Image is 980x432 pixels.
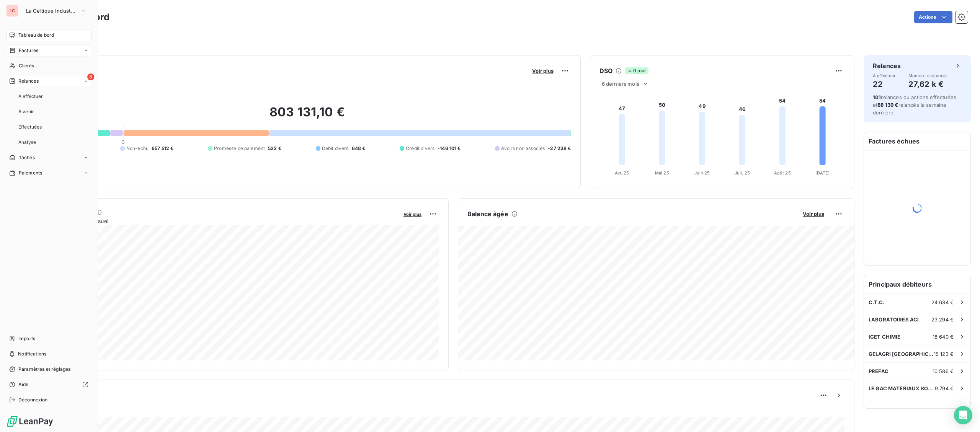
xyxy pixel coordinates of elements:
[800,210,826,217] button: Voir plus
[19,170,42,176] span: Paiements
[530,67,556,74] button: Voir plus
[873,73,896,78] span: À effectuer
[19,62,34,69] span: Clients
[931,299,954,305] span: 24 634 €
[803,211,824,217] span: Voir plus
[869,351,934,357] span: GELAGRI [GEOGRAPHIC_DATA]
[18,93,43,100] span: À effectuer
[19,154,35,161] span: Tâches
[954,406,972,424] div: Open Intercom Messenger
[438,145,461,152] span: -146 101 €
[532,68,554,74] span: Voir plus
[322,145,349,152] span: Débit divers
[869,299,884,305] span: C.T.C.
[43,217,398,225] span: Chiffre d'affaires mensuel
[6,378,91,391] a: Aide
[87,73,94,80] span: 8
[935,385,954,391] span: 9 794 €
[501,145,545,152] span: Avoirs non associés
[734,170,750,176] tspan: Juil. 25
[401,210,424,217] button: Voir plus
[873,78,896,90] h4: 22
[908,73,947,78] span: Montant à relancer
[18,124,42,130] span: Effectuées
[18,78,39,85] span: Relances
[908,78,947,90] h4: 27,62 k €
[18,366,70,373] span: Paramètres et réglages
[655,170,669,176] tspan: Mai 25
[18,350,46,357] span: Notifications
[625,67,648,74] span: 0 jour
[774,170,791,176] tspan: Août 25
[694,170,710,176] tspan: Juin 25
[931,316,954,323] span: 23 294 €
[268,145,281,152] span: 522 €
[467,209,508,218] h6: Balance âgée
[602,81,639,87] span: 6 derniers mois
[406,145,434,152] span: Crédit divers
[121,139,124,145] span: 0
[18,108,34,115] span: À venir
[19,47,38,54] span: Factures
[873,94,881,100] span: 101
[6,415,54,427] img: Logo LeanPay
[18,381,29,388] span: Aide
[934,351,954,357] span: 15 123 €
[18,139,36,146] span: Analyse
[18,335,35,342] span: Imports
[873,94,956,116] span: relances ou actions effectuées et relancés la semaine dernière.
[864,275,970,293] h6: Principaux débiteurs
[933,334,954,340] span: 18 640 €
[599,66,612,75] h6: DSO
[126,145,149,152] span: Non-échu
[873,61,901,70] h6: Relances
[43,104,571,127] h2: 803 131,10 €
[869,334,901,340] span: IGET CHIMIE
[548,145,571,152] span: -27 238 €
[933,368,954,374] span: 10 586 €
[26,8,77,14] span: La Celtique Industrielle
[815,170,830,176] tspan: [DATE]
[352,145,366,152] span: 648 €
[914,11,952,23] button: Actions
[403,212,421,217] span: Voir plus
[18,396,48,403] span: Déconnexion
[877,102,898,108] span: 88 139 €
[214,145,265,152] span: Promesse de paiement
[869,385,935,391] span: LE GAC MATERIAUX KOUROU
[869,316,919,323] span: LABORATOIRES ACI
[18,32,54,39] span: Tableau de bord
[864,132,970,150] h6: Factures échues
[869,368,889,374] span: PREFAC
[152,145,173,152] span: 657 512 €
[6,5,18,17] div: LC
[615,170,629,176] tspan: Avr. 25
